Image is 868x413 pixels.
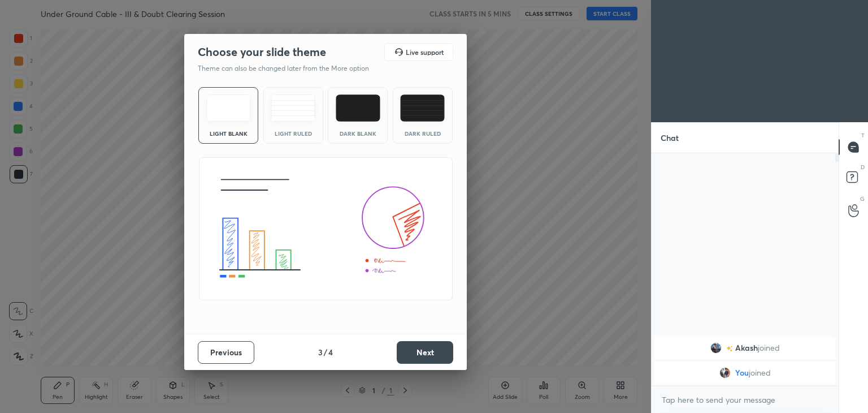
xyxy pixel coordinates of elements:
div: Light Blank [206,131,251,136]
img: darkRuledTheme.de295e13.svg [400,94,445,122]
span: You [735,368,749,377]
p: Theme can also be changed later from the More option [198,63,381,74]
span: joined [758,343,780,352]
p: D [861,163,865,171]
div: grid [652,334,839,386]
img: lightRuledTheme.5fabf969.svg [271,94,315,122]
img: fecdb386181f4cf2bff1f15027e2290c.jpg [719,367,731,378]
span: Akash [735,343,758,352]
button: Next [397,341,453,364]
p: Chat [652,123,688,153]
img: darkTheme.f0cc69e5.svg [336,94,380,122]
h4: 3 [318,346,323,358]
div: Dark Blank [335,131,380,136]
img: lightTheme.e5ed3b09.svg [206,94,251,122]
p: T [861,131,865,140]
img: lightThemeBanner.fbc32fad.svg [198,157,453,301]
div: Dark Ruled [400,131,445,136]
p: G [860,195,865,203]
h4: / [324,346,327,358]
button: Previous [198,341,254,364]
h4: 4 [328,346,333,358]
div: Light Ruled [271,131,316,136]
h2: Choose your slide theme [198,45,326,59]
img: d1eca11627db435fa99b97f22aa05bd6.jpg [710,342,722,354]
h5: Live support [406,49,444,55]
span: joined [749,368,771,377]
img: no-rating-badge.077c3623.svg [726,346,733,352]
